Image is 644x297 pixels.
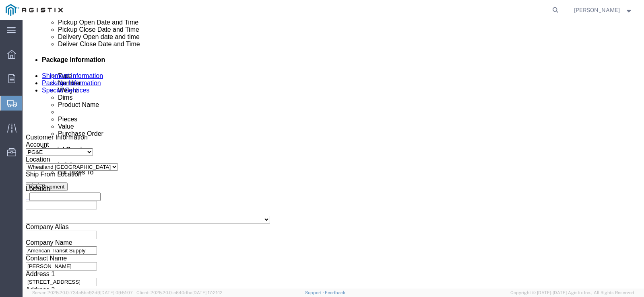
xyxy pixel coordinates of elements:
img: logo [6,4,63,16]
a: Feedback [325,290,345,295]
button: [PERSON_NAME] [574,5,633,15]
span: Server: 2025.20.0-734e5bc92d9 [32,290,133,295]
span: [DATE] 17:21:12 [192,290,223,295]
span: [DATE] 09:51:07 [100,290,133,295]
span: Brian Beery [574,6,620,14]
span: Copyright © [DATE]-[DATE] Agistix Inc., All Rights Reserved [510,289,634,296]
iframe: FS Legacy Container [23,20,644,289]
a: Support [305,290,325,295]
span: Client: 2025.20.0-e640dba [136,290,223,295]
